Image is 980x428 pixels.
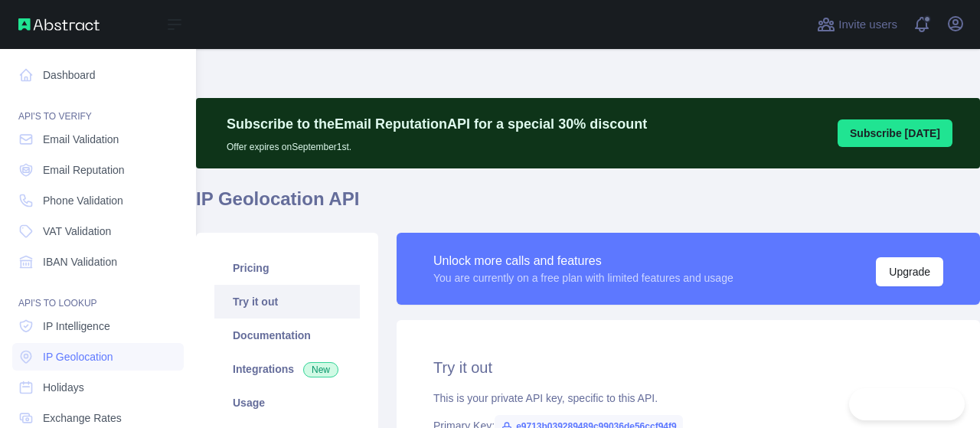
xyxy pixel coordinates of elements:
span: Invite users [838,16,897,34]
a: Dashboard [12,61,184,89]
span: Exchange Rates [43,410,122,426]
h1: IP Geolocation API [196,187,980,224]
img: Abstract API [18,18,100,31]
iframe: Toggle Customer Support [849,388,965,420]
a: Try it out [214,285,360,319]
a: VAT Validation [12,217,184,245]
a: Phone Validation [12,187,184,214]
button: Upgrade [876,257,943,286]
button: Invite users [814,12,900,37]
a: Documentation [214,319,360,352]
div: You are currently on a free plan with limited features and usage [433,270,733,286]
a: IP Intelligence [12,312,184,340]
a: IP Geolocation [12,343,184,371]
div: This is your private API key, specific to this API. [433,390,943,406]
div: Unlock more calls and features [433,252,733,270]
span: IP Geolocation [43,349,113,364]
span: IP Intelligence [43,319,110,334]
a: Pricing [214,251,360,285]
span: IBAN Validation [43,254,117,270]
a: Email Reputation [12,156,184,184]
span: Holidays [43,380,84,395]
p: Offer expires on September 1st. [227,135,647,153]
a: Email Validation [12,126,184,153]
div: API'S TO LOOKUP [12,279,184,309]
div: API'S TO VERIFY [12,92,184,123]
span: New [303,362,338,377]
a: Integrations New [214,352,360,386]
h2: Try it out [433,357,943,378]
a: Holidays [12,374,184,401]
p: Subscribe to the Email Reputation API for a special 30 % discount [227,113,647,135]
a: Usage [214,386,360,420]
span: VAT Validation [43,224,111,239]
span: Email Reputation [43,162,125,178]
span: Email Validation [43,132,119,147]
span: Phone Validation [43,193,123,208]
a: IBAN Validation [12,248,184,276]
button: Subscribe [DATE] [838,119,952,147]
